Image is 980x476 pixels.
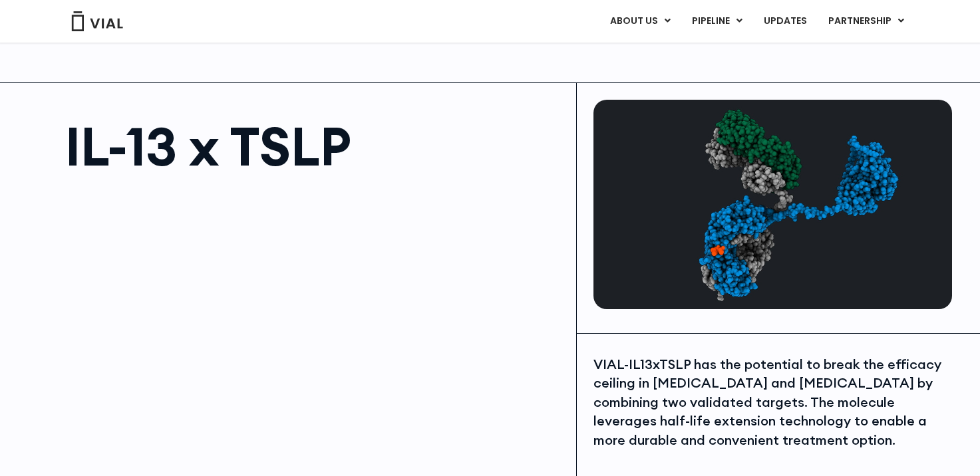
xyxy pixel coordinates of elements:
[71,11,124,31] img: Vial Logo
[753,10,817,33] a: UPDATES
[65,120,564,173] h1: IL-13 x TSLP
[593,355,949,450] div: VIAL-IL13xTSLP has the potential to break the efficacy ceiling in [MEDICAL_DATA] and [MEDICAL_DAT...
[681,10,752,33] a: PIPELINEMenu Toggle
[818,10,915,33] a: PARTNERSHIPMenu Toggle
[599,10,681,33] a: ABOUT USMenu Toggle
